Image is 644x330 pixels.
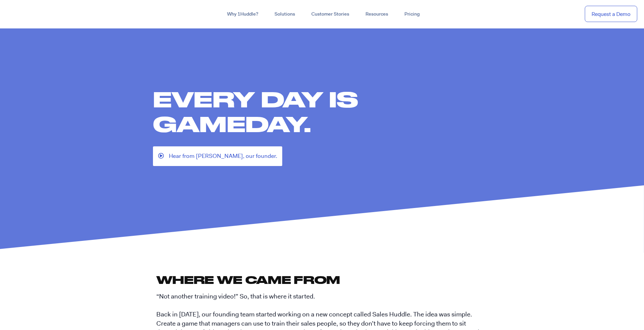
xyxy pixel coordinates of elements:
a: Request a Demo [585,6,637,22]
a: Why 1Huddle? [219,8,266,20]
h2: Where we came from [156,272,488,287]
h1: Every day is gameday. [153,87,498,136]
img: ... [7,7,55,20]
a: Solutions [266,8,303,20]
a: Hear from [PERSON_NAME], our founder. [153,146,282,166]
a: Resources [357,8,396,20]
a: Pricing [396,8,428,20]
span: Hear from [PERSON_NAME], our founder. [169,151,277,161]
a: Customer Stories [303,8,357,20]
